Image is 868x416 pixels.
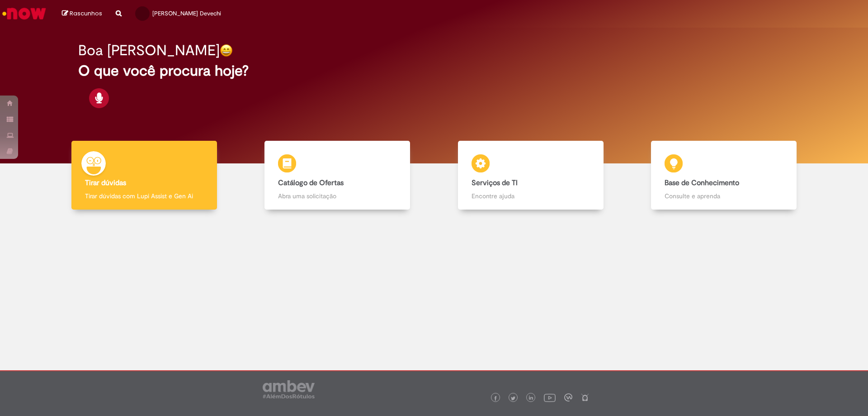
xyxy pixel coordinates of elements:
span: Rascunhos [70,9,102,18]
a: Rascunhos [62,10,102,18]
b: Base de Conhecimento [665,178,739,187]
p: Encontre ajuda [472,191,590,201]
p: Abra uma solicitação [278,191,396,201]
span: [PERSON_NAME] Devechi [152,10,221,17]
h2: Boa [PERSON_NAME] [78,43,220,58]
a: Catálogo de Ofertas Abra uma solicitação [241,141,434,210]
img: logo_footer_workplace.png [564,393,572,402]
a: Base de Conhecimento Consulte e aprenda [627,141,821,210]
img: happy-face.png [220,44,233,57]
img: logo_footer_ambev_rotulo_gray.png [263,380,315,398]
img: logo_footer_facebook.png [493,396,498,401]
p: Tirar dúvidas com Lupi Assist e Gen Ai [85,191,203,201]
h2: O que você procura hoje? [78,63,790,79]
a: Tirar dúvidas Tirar dúvidas com Lupi Assist e Gen Ai [47,141,241,210]
b: Serviços de TI [472,178,518,187]
img: logo_footer_naosei.png [581,393,589,402]
img: logo_footer_linkedin.png [529,396,533,401]
img: logo_footer_youtube.png [544,392,556,403]
b: Tirar dúvidas [85,178,126,187]
img: ServiceNow [1,5,47,23]
b: Catálogo de Ofertas [278,178,344,187]
a: Serviços de TI Encontre ajuda [434,141,627,210]
p: Consulte e aprenda [665,191,783,201]
img: logo_footer_twitter.png [511,396,515,401]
